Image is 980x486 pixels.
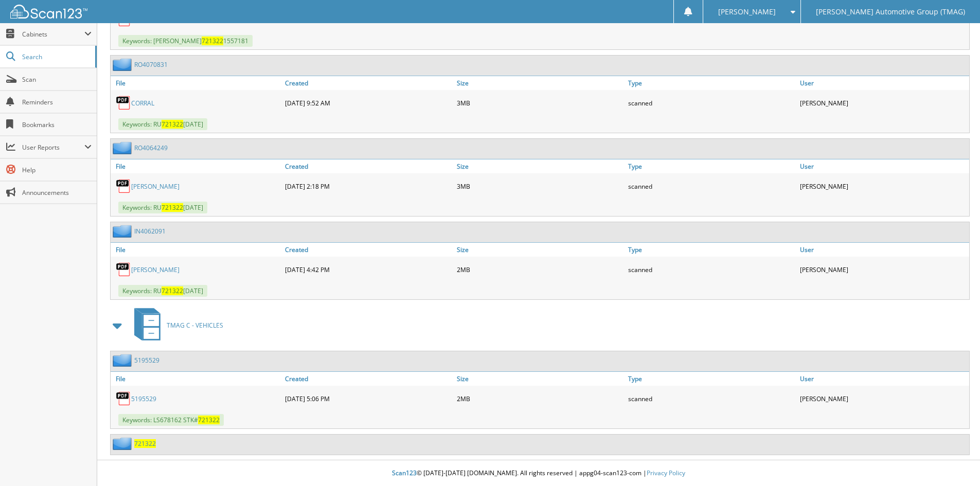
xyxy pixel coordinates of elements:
[282,388,454,409] div: [DATE] 5:06 PM
[116,391,131,406] img: PDF.png
[797,259,969,280] div: [PERSON_NAME]
[167,321,223,330] span: TMAG C - VEHICLES
[10,5,87,19] img: scan123-logo-white.svg
[797,176,969,196] div: [PERSON_NAME]
[718,9,776,15] span: [PERSON_NAME]
[134,356,159,365] a: 5195529
[626,176,797,196] div: scanned
[929,437,980,486] iframe: Chat Widget
[111,243,282,257] a: File
[392,469,417,477] span: Scan123
[454,388,626,409] div: 2MB
[131,394,156,403] a: 5195529
[454,159,626,173] a: Size
[22,30,84,39] span: Cabinets
[282,76,454,90] a: Created
[282,159,454,173] a: Created
[626,259,797,280] div: scanned
[626,243,797,257] a: Type
[202,37,223,45] span: 721322
[97,461,980,486] div: © [DATE]-[DATE] [DOMAIN_NAME]. All rights reserved | appg04-scan123-com |
[797,76,969,90] a: User
[454,243,626,257] a: Size
[131,265,180,274] a: [PERSON_NAME]
[282,93,454,113] div: [DATE] 9:52 AM
[626,372,797,386] a: Type
[131,182,180,191] a: [PERSON_NAME]
[22,143,84,152] span: User Reports
[22,166,92,174] span: Help
[282,176,454,196] div: [DATE] 2:18 PM
[113,437,134,450] img: folder2.png
[626,93,797,113] div: scanned
[113,225,134,238] img: folder2.png
[22,52,90,61] span: Search
[111,159,282,173] a: File
[22,75,92,84] span: Scan
[131,99,154,107] a: CORRAL
[626,388,797,409] div: scanned
[22,120,92,129] span: Bookmarks
[134,439,156,448] a: 721322
[111,372,282,386] a: File
[118,35,253,47] span: Keywords: [PERSON_NAME] 1557181
[626,159,797,173] a: Type
[626,76,797,90] a: Type
[454,259,626,280] div: 2MB
[113,141,134,154] img: folder2.png
[797,243,969,257] a: User
[118,414,224,426] span: Keywords: LS678162 STK#
[162,286,183,295] span: 721322
[118,202,207,213] span: Keywords: RU [DATE]
[816,9,965,15] span: [PERSON_NAME] Automotive Group (TMAG)
[113,354,134,367] img: folder2.png
[282,243,454,257] a: Created
[797,372,969,386] a: User
[113,58,134,71] img: folder2.png
[454,372,626,386] a: Size
[111,76,282,90] a: File
[134,60,168,69] a: RO4070831
[198,416,220,424] span: 721322
[162,203,183,212] span: 721322
[797,388,969,409] div: [PERSON_NAME]
[454,176,626,196] div: 3MB
[647,469,685,477] a: Privacy Policy
[118,285,207,297] span: Keywords: RU [DATE]
[22,188,92,197] span: Announcements
[282,372,454,386] a: Created
[134,227,166,236] a: IN4062091
[797,93,969,113] div: [PERSON_NAME]
[134,143,168,152] a: RO4064249
[162,120,183,129] span: 721322
[22,98,92,106] span: Reminders
[282,259,454,280] div: [DATE] 4:42 PM
[116,178,131,194] img: PDF.png
[454,76,626,90] a: Size
[797,159,969,173] a: User
[116,95,131,111] img: PDF.png
[128,305,223,346] a: TMAG C - VEHICLES
[116,262,131,277] img: PDF.png
[454,93,626,113] div: 3MB
[118,118,207,130] span: Keywords: RU [DATE]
